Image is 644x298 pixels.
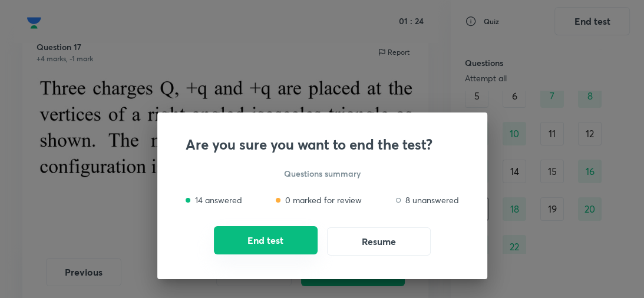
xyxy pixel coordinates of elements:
[186,136,459,153] h3: Are you sure you want to end the test?
[285,194,362,206] p: 0 marked for review
[327,227,431,256] button: Resume
[186,167,459,180] h5: Questions summary
[405,194,459,206] p: 8 unanswered
[214,226,318,254] button: End test
[195,194,242,206] p: 14 answered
